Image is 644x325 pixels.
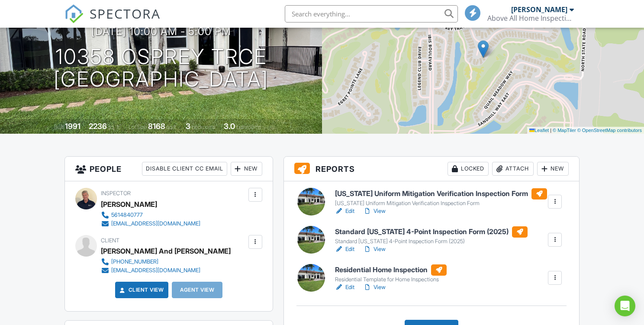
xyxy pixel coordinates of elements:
[335,264,447,276] h6: Residential Home Inspection
[478,40,489,58] img: Marker
[615,296,635,316] div: Open Intercom Messenger
[363,245,386,254] a: View
[64,12,161,30] a: SPECTORA
[101,245,231,257] div: [PERSON_NAME] And [PERSON_NAME]
[111,212,143,219] div: 5614840777
[148,122,165,131] div: 8168
[492,162,534,176] div: Attach
[142,162,227,176] div: Disable Client CC Email
[335,226,528,245] a: Standard [US_STATE] 4-Point Inspection Form (2025) Standard [US_STATE] 4-Point Inspection Form (2...
[54,45,268,91] h1: 10358 Osprey Trce [GEOGRAPHIC_DATA]
[65,122,80,131] div: 1991
[101,219,200,228] a: [EMAIL_ADDRESS][DOMAIN_NAME]
[335,226,528,238] h6: Standard [US_STATE] 4-Point Inspection Form (2025)
[363,207,386,216] a: View
[65,157,273,181] h3: People
[335,238,528,245] div: Standard [US_STATE] 4-Point Inspection Form (2025)
[335,188,547,207] a: [US_STATE] Uniform Mitigation Verification Inspection Form [US_STATE] Uniform Mitigation Verifica...
[54,124,64,130] span: Built
[335,188,547,200] h6: [US_STATE] Uniform Mitigation Verification Inspection Form
[186,122,190,131] div: 3
[231,162,262,176] div: New
[101,198,157,211] div: [PERSON_NAME]
[335,200,547,207] div: [US_STATE] Uniform Mitigation Verification Inspection Form
[487,14,574,23] div: Above All Home Inspections LLC
[101,237,119,244] span: Client
[577,128,642,133] a: © OpenStreetMap contributors
[335,283,354,292] a: Edit
[529,128,549,133] a: Leaflet
[192,124,216,130] span: bedrooms
[236,124,261,130] span: bathrooms
[111,220,200,227] div: [EMAIL_ADDRESS][DOMAIN_NAME]
[101,190,131,196] span: Inspector
[89,122,107,131] div: 2236
[335,207,354,216] a: Edit
[537,162,569,176] div: New
[224,122,235,131] div: 3.0
[111,258,158,265] div: [PHONE_NUMBER]
[363,283,386,292] a: View
[101,211,200,219] a: 5614840777
[101,266,224,275] a: [EMAIL_ADDRESS][DOMAIN_NAME]
[335,245,354,254] a: Edit
[118,286,164,294] a: Client View
[448,162,489,176] div: Locked
[101,257,224,266] a: [PHONE_NUMBER]
[335,264,447,283] a: Residential Home Inspection Residential Template for Home Inspections
[285,5,458,23] input: Search everything...
[553,128,576,133] a: © MapTiler
[284,157,579,181] h3: Reports
[511,5,567,14] div: [PERSON_NAME]
[90,4,161,23] span: SPECTORA
[64,4,84,23] img: The Best Home Inspection Software - Spectora
[167,124,177,130] span: sq.ft.
[91,26,231,37] h3: [DATE] 10:00 am - 5:00 pm
[108,124,120,130] span: sq. ft.
[129,124,147,130] span: Lot Size
[335,276,447,283] div: Residential Template for Home Inspections
[111,267,200,274] div: [EMAIL_ADDRESS][DOMAIN_NAME]
[550,128,551,133] span: |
